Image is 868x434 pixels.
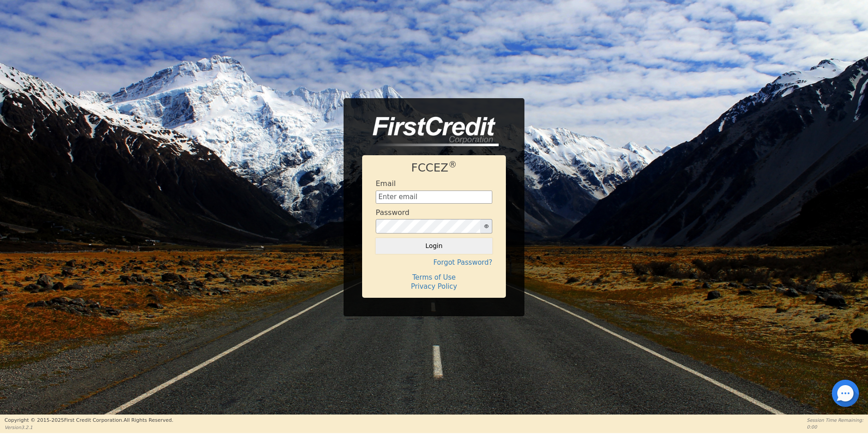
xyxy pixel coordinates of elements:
[376,258,492,267] h4: Forgot Password?
[376,179,396,188] h4: Email
[5,417,173,424] p: Copyright © 2015- 2025 First Credit Corporation.
[376,208,410,217] h4: Password
[376,191,492,204] input: Enter email
[376,282,492,291] h4: Privacy Policy
[448,160,457,169] sup: ®
[123,417,173,423] span: All Rights Reserved.
[807,417,863,424] p: Session Time Remaining:
[807,424,863,430] p: 0:00
[376,238,492,253] button: Login
[362,117,499,147] img: logo-CMu_cnol.png
[5,424,173,431] p: Version 3.2.1
[376,161,492,175] h1: FCCEZ
[376,219,481,234] input: password
[376,273,492,281] h4: Terms of Use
